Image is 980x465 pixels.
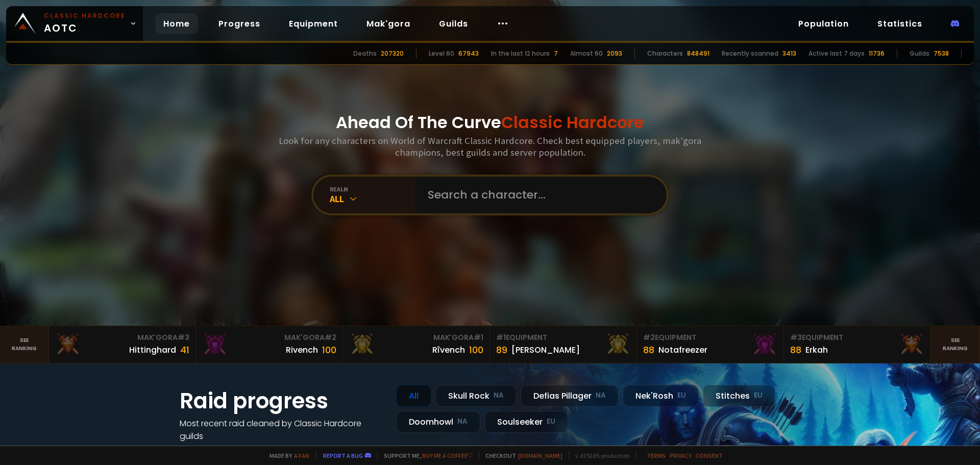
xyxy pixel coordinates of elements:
[155,13,198,34] a: Home
[754,390,763,401] small: EU
[805,344,828,356] div: Erkah
[336,110,644,135] h1: Ahead Of The Curve
[490,326,637,363] a: #1Equipment89[PERSON_NAME]
[569,452,630,459] span: v. d752d5 - production
[623,385,699,407] div: Nek'Rosh
[494,390,504,401] small: NA
[396,411,480,433] div: Doomhowl
[547,417,555,427] small: EU
[180,443,246,455] a: See all progress
[294,452,309,459] a: a fan
[275,135,705,158] h3: Look for any characters on World of Warcraft Classic Hardcore. Check best equipped players, mak'g...
[658,344,707,356] div: Notafreezer
[474,332,483,342] span: # 1
[358,13,419,34] a: Mak'gora
[431,13,476,34] a: Guilds
[6,6,143,41] a: Classic HardcoreAOTC
[281,13,346,34] a: Equipment
[501,111,644,134] span: Classic Hardcore
[178,332,189,342] span: # 3
[931,326,980,363] a: Seeranking
[353,49,377,58] div: Deaths
[647,452,666,459] a: Terms
[696,452,723,459] a: Consent
[637,326,784,363] a: #2Equipment88Notafreezer
[484,411,568,433] div: Soulseeker
[180,385,384,417] h1: Raid progress
[396,385,431,407] div: All
[934,49,949,58] div: 7538
[435,385,517,407] div: Skull Rock
[511,344,580,356] div: [PERSON_NAME]
[496,332,506,342] span: # 1
[286,344,318,356] div: Rivench
[422,452,473,459] a: Buy me a coffee
[469,343,483,357] div: 100
[432,344,465,356] div: Rîvench
[349,332,483,343] div: Mak'Gora
[491,49,550,58] div: In the last 12 hours
[496,343,507,357] div: 89
[263,452,309,459] span: Made by
[330,193,415,205] div: All
[554,49,558,58] div: 7
[422,177,654,213] input: Search a character...
[44,11,126,20] small: Classic Hardcore
[722,49,778,58] div: Recently scanned
[44,11,126,36] span: AOTC
[910,49,929,58] div: Guilds
[202,332,336,343] div: Mak'Gora
[703,385,775,407] div: Stitches
[790,13,857,34] a: Population
[49,326,196,363] a: Mak'Gora#3Hittinghard41
[55,332,189,343] div: Mak'Gora
[790,332,802,342] span: # 3
[687,49,709,58] div: 848491
[670,452,692,459] a: Privacy
[790,332,924,343] div: Equipment
[330,185,415,193] div: realm
[129,344,176,356] div: Hittinghard
[643,332,777,343] div: Equipment
[647,49,683,58] div: Characters
[458,49,479,58] div: 67943
[643,343,654,357] div: 88
[323,452,363,459] a: Report a bug
[180,417,384,443] h4: Most recent raid cleaned by Classic Hardcore guilds
[869,49,885,58] div: 11736
[790,343,801,357] div: 88
[808,49,865,58] div: Active last 7 days
[479,452,562,459] span: Checkout
[596,390,606,401] small: NA
[784,326,931,363] a: #3Equipment88Erkah
[180,343,189,357] div: 41
[782,49,796,58] div: 3413
[196,326,343,363] a: Mak'Gora#2Rivench100
[381,49,404,58] div: 207320
[429,49,454,58] div: Level 60
[377,452,473,459] span: Support me,
[607,49,622,58] div: 2093
[210,13,268,34] a: Progress
[521,385,619,407] div: Defias Pillager
[570,49,603,58] div: Almost 60
[457,417,468,427] small: NA
[643,332,655,342] span: # 2
[322,343,336,357] div: 100
[325,332,336,342] span: # 2
[496,332,630,343] div: Equipment
[677,390,686,401] small: EU
[869,13,930,34] a: Statistics
[343,326,490,363] a: Mak'Gora#1Rîvench100
[518,452,562,459] a: [DOMAIN_NAME]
